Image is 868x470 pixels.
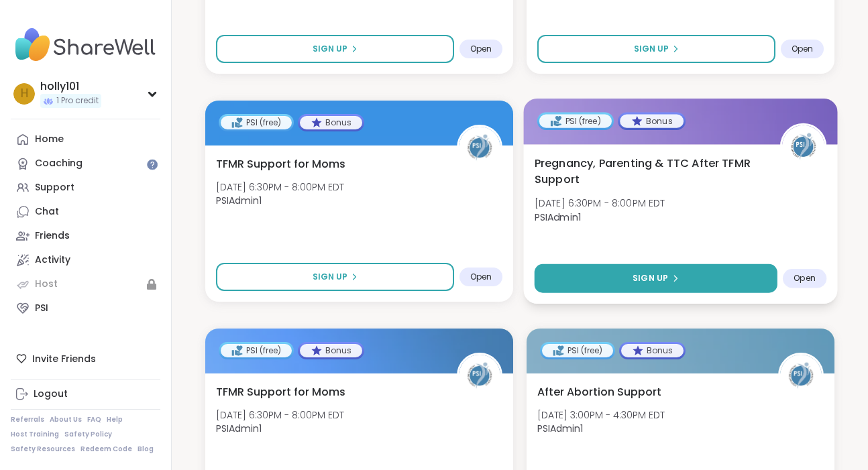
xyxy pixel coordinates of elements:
b: PSIAdmin1 [216,422,262,435]
a: Logout [11,382,160,406]
span: After Abortion Support [537,384,661,400]
a: FAQ [87,415,101,424]
a: Friends [11,224,160,248]
div: Coaching [35,157,83,170]
img: PSIAdmin1 [459,127,500,168]
a: About Us [50,415,82,424]
span: TFMR Support for Moms [216,384,345,400]
div: Host [35,278,58,291]
span: Open [470,44,492,54]
span: Sign Up [633,272,668,284]
img: PSIAdmin1 [782,125,824,167]
button: Sign Up [535,263,777,292]
span: Sign Up [313,43,347,55]
span: Sign Up [634,43,669,55]
button: Sign Up [537,35,775,63]
div: Bonus [620,114,684,127]
span: 1 Pro credit [56,95,99,107]
div: Chat [35,205,59,219]
a: PSI [11,296,160,320]
b: PSIAdmin1 [535,210,581,223]
span: h [21,85,28,103]
b: PSIAdmin1 [537,422,583,435]
div: Home [35,133,64,146]
a: Home [11,127,160,152]
span: Open [792,44,813,54]
a: Referrals [11,415,44,424]
div: Invite Friends [11,347,160,371]
span: TFMR Support for Moms [216,156,345,172]
a: Blog [138,445,154,454]
div: PSI (free) [221,344,292,357]
div: holly101 [40,79,101,94]
div: Activity [35,253,70,267]
b: PSIAdmin1 [216,194,262,207]
img: ShareWell Nav Logo [11,21,160,68]
span: Sign Up [313,271,347,283]
a: Redeem Code [80,445,132,454]
div: PSI (free) [542,344,613,357]
a: Chat [11,200,160,224]
a: Activity [11,248,160,272]
a: Support [11,176,160,200]
span: [DATE] 6:30PM - 8:00PM EDT [535,196,665,209]
a: Host Training [11,430,59,439]
a: Host [11,272,160,296]
a: Coaching [11,152,160,176]
a: Safety Resources [11,445,75,454]
span: Pregnancy, Parenting & TTC After TFMR Support [535,155,765,188]
div: PSI (free) [539,114,612,127]
button: Sign Up [216,35,454,63]
img: PSIAdmin1 [459,355,500,396]
span: [DATE] 6:30PM - 8:00PM EDT [216,180,344,194]
div: PSI [35,302,48,315]
div: Bonus [300,344,362,357]
div: Logout [34,388,68,401]
span: Open [470,272,492,282]
img: PSIAdmin1 [780,355,822,396]
div: Friends [35,229,70,243]
div: Bonus [300,116,362,129]
div: Bonus [621,344,684,357]
div: PSI (free) [221,116,292,129]
button: Sign Up [216,263,454,291]
a: Help [107,415,123,424]
iframe: Spotlight [147,159,158,170]
span: [DATE] 3:00PM - 4:30PM EDT [537,408,665,422]
span: [DATE] 6:30PM - 8:00PM EDT [216,408,344,422]
span: Open [794,273,816,284]
div: Support [35,181,74,194]
a: Safety Policy [64,430,112,439]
